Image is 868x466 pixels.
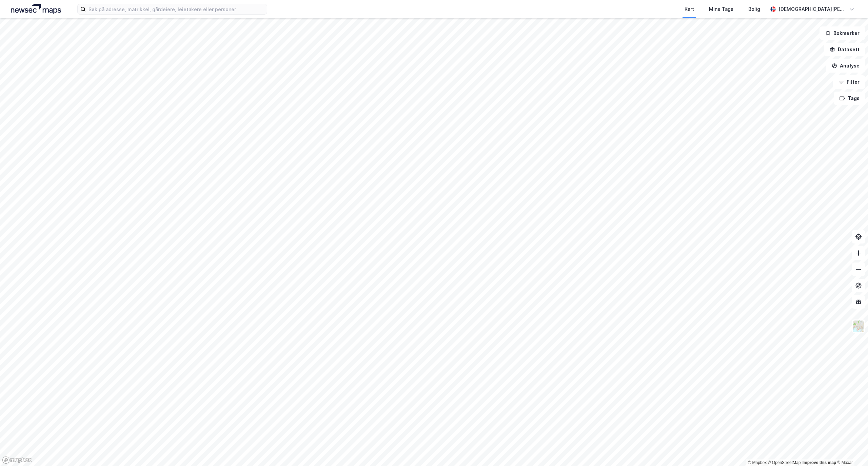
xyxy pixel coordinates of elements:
div: Kart [685,5,694,13]
div: Bolig [748,5,760,13]
button: Tags [834,92,865,105]
button: Datasett [824,43,865,56]
img: logo.a4113a55bc3d86da70a041830d287a7e.svg [11,4,61,14]
div: [DEMOGRAPHIC_DATA][PERSON_NAME] [778,5,846,13]
div: Mine Tags [709,5,733,13]
a: Mapbox homepage [2,456,32,464]
img: Z [852,320,865,333]
button: Filter [833,75,865,89]
button: Bokmerker [820,26,865,40]
a: Improve this map [803,460,836,465]
button: Analyse [826,59,865,73]
a: Mapbox [748,460,767,465]
div: Kontrollprogram for chat [834,433,868,466]
iframe: Chat Widget [834,433,868,466]
input: Søk på adresse, matrikkel, gårdeiere, leietakere eller personer [86,4,267,14]
a: OpenStreetMap [768,460,801,465]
